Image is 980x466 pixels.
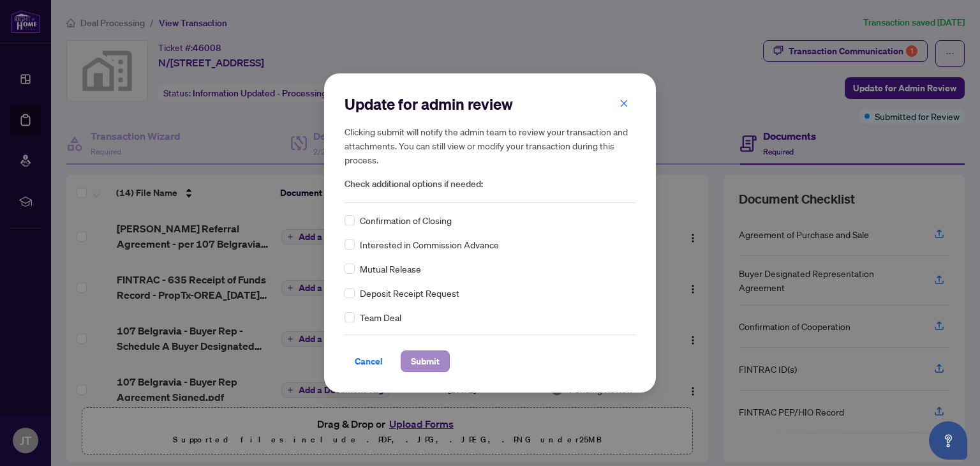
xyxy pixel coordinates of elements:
[355,351,383,372] span: Cancel
[360,286,459,300] span: Deposit Receipt Request
[360,237,499,252] span: Interested in Commission Advance
[401,350,450,372] button: Submit
[620,99,628,108] span: close
[345,124,635,167] h5: Clicking submit will notify the admin team to review your transaction and attachments. You can st...
[345,94,635,114] h2: Update for admin review
[345,177,635,192] span: Check additional options if needed:
[360,262,421,276] span: Mutual Release
[360,310,401,324] span: Team Deal
[411,351,440,372] span: Submit
[345,350,393,372] button: Cancel
[360,213,452,227] span: Confirmation of Closing
[929,421,967,460] button: Open asap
